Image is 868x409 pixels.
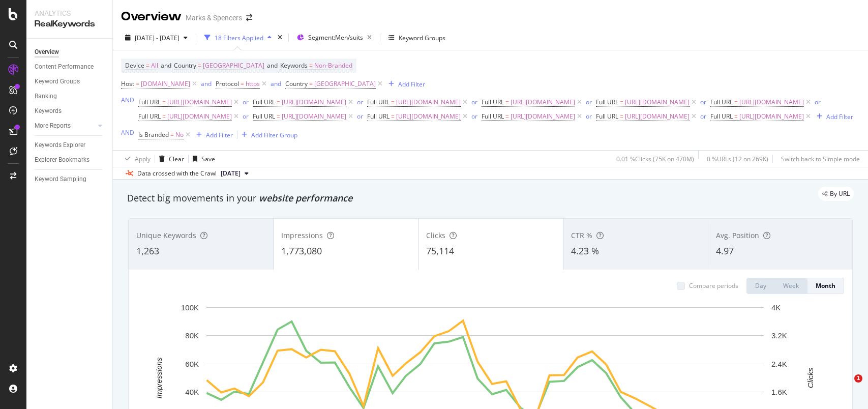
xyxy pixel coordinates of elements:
span: Non-Branded [314,59,352,73]
div: 0 % URLs ( 12 on 269K ) [707,155,768,163]
text: 60K [185,360,199,368]
span: Segment: Men/suits [308,33,363,42]
span: = [162,98,166,106]
button: AND [121,95,134,105]
text: 4K [771,303,781,312]
span: = [505,98,509,106]
a: Keyword Groups [35,76,105,87]
span: Keywords [280,61,308,70]
button: or [471,111,477,121]
button: or [243,97,249,107]
iframe: Intercom live chat [833,374,858,399]
span: 1,263 [136,245,159,257]
span: [GEOGRAPHIC_DATA] [203,59,264,73]
span: Full URL [367,98,390,106]
text: 100K [181,303,199,312]
span: Impressions [281,230,323,240]
span: Full URL [138,98,161,106]
button: Apply [121,151,151,167]
div: Keyword Groups [399,34,445,42]
a: More Reports [35,121,95,131]
span: = [162,112,166,121]
div: Content Performance [35,62,94,72]
span: = [391,112,395,121]
button: or [471,97,477,107]
span: [URL][DOMAIN_NAME] [511,109,575,124]
span: Full URL [710,98,733,106]
button: Add Filter [192,129,233,141]
span: = [620,112,623,121]
button: Week [775,278,807,294]
span: https [246,77,260,91]
button: [DATE] - [DATE] [121,30,192,46]
button: or [586,97,592,107]
span: = [198,61,201,70]
span: Full URL [596,98,618,106]
button: or [700,97,706,107]
span: 1,773,080 [281,245,322,257]
button: Month [807,278,844,294]
button: 18 Filters Applied [200,30,276,46]
div: Clear [169,155,184,163]
button: Save [189,151,215,167]
div: 18 Filters Applied [215,34,263,42]
div: Add Filter [826,112,853,121]
button: AND [121,128,134,137]
div: Ranking [35,91,57,102]
button: and [271,79,281,89]
span: [URL][DOMAIN_NAME] [282,95,346,109]
div: Month [816,281,835,290]
div: 0.01 % Clicks ( 75K on 470M ) [616,155,694,163]
span: No [175,128,184,142]
span: All [151,59,158,73]
div: Compare periods [689,281,738,290]
button: or [586,111,592,121]
span: 4.97 [716,245,734,257]
div: or [815,98,821,106]
button: or [243,111,249,121]
span: [URL][DOMAIN_NAME] [167,109,232,124]
span: Full URL [253,112,275,121]
div: and [271,79,281,88]
button: Segment:Men/suits [293,30,376,46]
div: Day [755,281,766,290]
span: Device [125,61,144,70]
div: Save [201,155,215,163]
span: [URL][DOMAIN_NAME] [739,109,804,124]
text: 1.6K [771,388,787,396]
button: or [357,97,363,107]
a: Content Performance [35,62,105,72]
span: Country [285,79,308,88]
button: Add Filter Group [237,129,297,141]
span: Full URL [596,112,618,121]
span: = [505,112,509,121]
text: Clicks [806,367,815,388]
span: Protocol [216,79,239,88]
button: Add Filter [384,78,425,90]
span: Full URL [138,112,161,121]
span: Host [121,79,134,88]
button: and [201,79,212,89]
span: Unique Keywords [136,230,196,240]
span: = [146,61,149,70]
span: Full URL [482,112,504,121]
span: = [170,130,174,139]
span: = [241,79,244,88]
span: Full URL [253,98,275,106]
span: 4.23 % [571,245,599,257]
span: = [277,98,280,106]
a: Ranking [35,91,105,102]
button: Keyword Groups [384,30,450,46]
span: [URL][DOMAIN_NAME] [511,95,575,109]
div: arrow-right-arrow-left [246,14,252,21]
div: Add Filter Group [251,131,297,139]
span: [URL][DOMAIN_NAME] [396,109,461,124]
div: legacy label [818,187,854,201]
button: Clear [155,151,184,167]
span: = [391,98,395,106]
span: = [734,98,738,106]
span: = [277,112,280,121]
div: Keyword Groups [35,76,80,87]
span: Full URL [482,98,504,106]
